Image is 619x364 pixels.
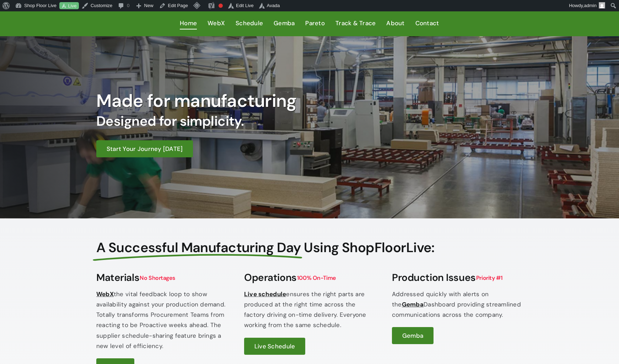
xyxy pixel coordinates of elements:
span: 100% On-Time [297,274,336,282]
a: Gemba [402,300,424,308]
p: Addressed quickly with alerts on the Dashboard providing streamlined communications across the co... [392,289,523,320]
h3: Production Issues [392,272,523,284]
span: A Successful Manufacturing Day [96,240,301,256]
a: Contact [415,18,439,29]
span: Using ShopFloorLive: [304,239,435,256]
span: Gemba [274,18,295,28]
a: Live Schedule [244,338,305,355]
nav: Main Navigation - 2024 [96,11,523,36]
a: About [386,18,404,29]
h2: Designed for simplicity. [96,113,412,130]
span: admin [584,3,597,8]
span: Track & Trace [335,18,376,28]
a: Track & Trace [335,18,376,29]
span: Start Your Journey [DATE] [107,145,183,153]
span: Priority #1 [476,274,503,282]
a: WebX [96,290,114,298]
a: Live schedule [244,290,286,298]
p: the vital feedback loop to show availability against your production demand. Totally transforms P... [96,289,227,351]
span: Gemba [402,332,423,339]
span: About [386,18,404,28]
span: Contact [415,18,439,28]
span: WebX [208,18,225,28]
span: Pareto [305,18,325,28]
span: No Shortages [139,274,175,282]
h1: Made for manufacturing [96,90,412,112]
a: Gemba [274,18,295,29]
h3: Materials [96,272,227,284]
a: Live [59,2,79,10]
div: Focus keyphrase not set [219,4,223,8]
span: Home [180,18,197,28]
p: ensures the right parts are produced at the right time across the factory driving on-time deliver... [244,289,375,331]
a: Start Your Journey [DATE] [96,140,193,157]
span: Live Schedule [254,342,295,350]
a: Gemba [392,327,434,344]
a: Pareto [305,18,325,29]
a: WebX [208,18,225,29]
h3: Operations [244,272,375,284]
a: Schedule [236,18,263,29]
span: Schedule [236,18,263,28]
a: Home [180,18,197,29]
